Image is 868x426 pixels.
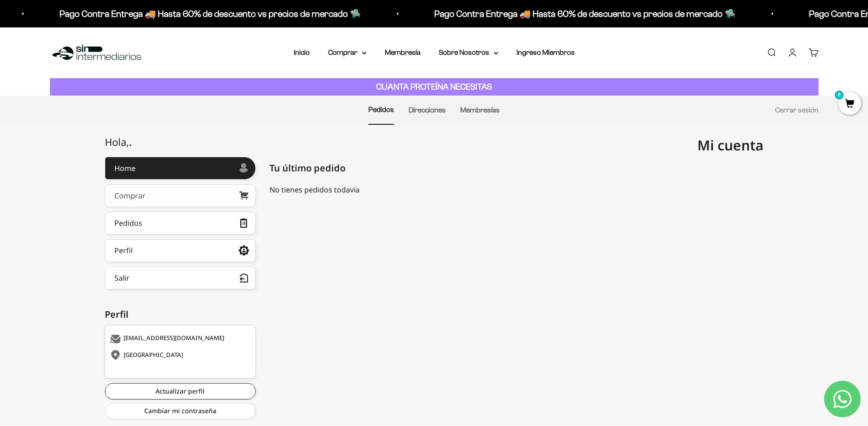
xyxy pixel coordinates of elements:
p: Pago Contra Entrega 🚚 Hasta 60% de descuento vs precios de mercado 🛸 [434,6,736,21]
a: Cambiar mi contraseña [105,403,256,419]
summary: Comprar [328,47,367,59]
div: No tienes pedidos todavía [270,184,764,195]
a: Direcciones [409,106,446,114]
a: Actualizar perfil [105,383,256,399]
div: Salir [114,274,129,282]
a: Membresías [460,106,500,114]
span: Tu último pedido [270,161,345,175]
div: Home [114,165,135,172]
div: [EMAIL_ADDRESS][DOMAIN_NAME] [110,335,248,344]
a: Cerrar sesión [775,106,819,114]
strong: CUANTA PROTEÍNA NECESITAS [376,82,492,91]
div: Hola, [105,136,132,148]
div: [GEOGRAPHIC_DATA] [110,351,248,360]
div: Pedidos [114,219,142,227]
a: Home [105,157,256,180]
span: . [129,135,132,149]
summary: Sobre Nosotros [439,47,498,59]
button: Salir [105,266,256,289]
a: Perfil [105,239,256,262]
a: Ingreso Miembros [517,48,575,56]
a: Membresía [385,48,421,56]
a: Pedidos [105,212,256,234]
a: Comprar [105,184,256,207]
div: Comprar [114,192,146,199]
a: Pedidos [368,106,394,113]
p: Pago Contra Entrega 🚚 Hasta 60% de descuento vs precios de mercado 🛸 [59,6,361,21]
mark: 0 [834,90,845,101]
div: Perfil [105,308,256,321]
a: Inicio [294,48,310,56]
a: 0 [838,99,861,109]
div: Perfil [114,247,133,254]
span: Mi cuenta [697,136,764,154]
